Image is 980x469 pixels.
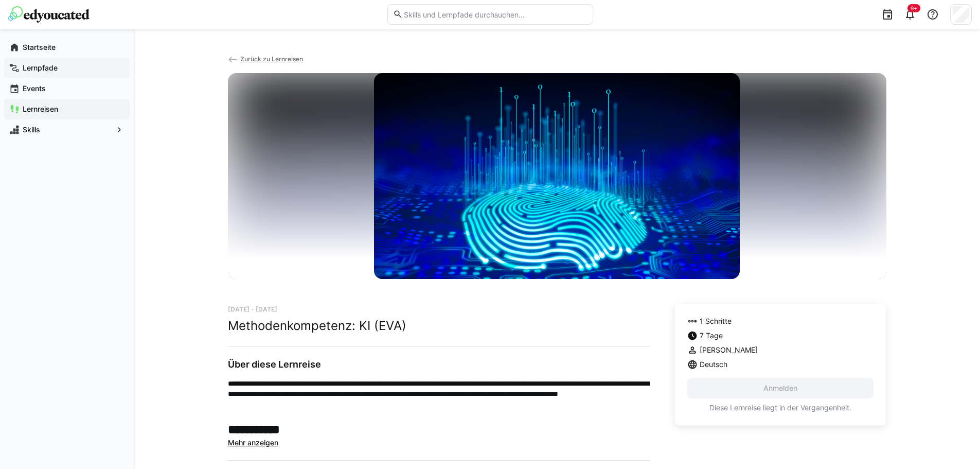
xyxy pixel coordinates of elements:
button: Anmelden [687,378,874,398]
span: Anmelden [762,383,799,393]
span: [PERSON_NAME] [700,345,758,355]
span: Zurück zu Lernreisen [240,55,303,63]
span: 7 Tage [700,331,723,341]
a: Zurück zu Lernreisen [228,55,304,63]
p: Diese Lernreise liegt in der Vergangenheit. [687,403,874,413]
span: 1 Schritte [700,316,732,326]
span: [DATE] - [DATE] [228,305,277,313]
h2: Methodenkompetenz: KI (EVA) [228,318,650,334]
span: 9+ [911,5,917,11]
span: Mehr anzeigen [228,438,278,447]
h3: Über diese Lernreise [228,359,650,370]
span: Deutsch [700,359,727,370]
input: Skills und Lernpfade durchsuchen… [403,10,587,19]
